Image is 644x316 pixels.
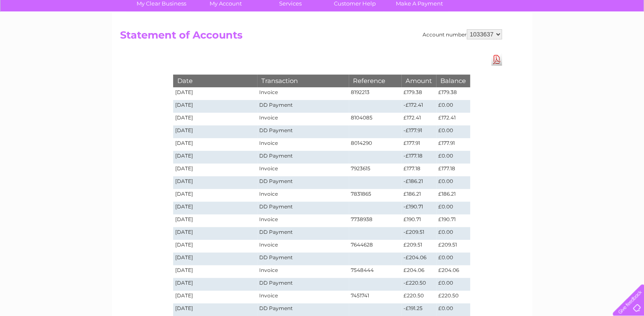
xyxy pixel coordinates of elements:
[173,164,257,176] td: [DATE]
[257,138,349,151] td: Invoice
[436,176,470,189] td: £0.00
[173,278,257,291] td: [DATE]
[122,5,523,41] div: Clear Business is a trading name of Verastar Limited (registered in [GEOGRAPHIC_DATA] No. 3667643...
[401,291,436,303] td: £220.50
[436,75,470,87] th: Balance
[349,189,401,202] td: 7831865
[401,87,436,100] td: £179.38
[257,252,349,265] td: DD Payment
[436,138,470,151] td: £177.91
[257,291,349,303] td: Invoice
[436,87,470,100] td: £179.38
[436,189,470,202] td: £186.21
[436,227,470,240] td: £0.00
[495,36,511,42] a: Water
[173,189,257,202] td: [DATE]
[436,291,470,303] td: £220.50
[173,75,257,87] th: Date
[173,138,257,151] td: [DATE]
[401,100,436,113] td: -£172.41
[257,189,349,202] td: Invoice
[257,87,349,100] td: Invoice
[436,278,470,291] td: £0.00
[401,240,436,252] td: £209.51
[257,303,349,316] td: DD Payment
[436,252,470,265] td: £0.00
[257,240,349,252] td: Invoice
[516,36,535,42] a: Energy
[401,265,436,278] td: £204.06
[349,113,401,125] td: 8104085
[173,176,257,189] td: [DATE]
[401,113,436,125] td: £172.41
[401,214,436,227] td: £190.71
[257,125,349,138] td: DD Payment
[349,240,401,252] td: 7644628
[257,75,349,87] th: Transaction
[257,176,349,189] td: DD Payment
[436,151,470,164] td: £0.00
[257,100,349,113] td: DD Payment
[257,227,349,240] td: DD Payment
[436,214,470,227] td: £190.71
[349,214,401,227] td: 7738938
[401,125,436,138] td: -£177.91
[173,303,257,316] td: [DATE]
[257,214,349,227] td: Invoice
[401,176,436,189] td: -£186.21
[173,125,257,138] td: [DATE]
[401,278,436,291] td: -£220.50
[257,164,349,176] td: Invoice
[484,4,543,15] a: 0333 014 3131
[436,113,470,125] td: £172.41
[436,125,470,138] td: £0.00
[173,151,257,164] td: [DATE]
[401,252,436,265] td: -£204.06
[173,113,257,125] td: [DATE]
[349,87,401,100] td: 8192213
[491,53,502,66] a: Download Pdf
[349,75,401,87] th: Reference
[436,265,470,278] td: £204.06
[173,214,257,227] td: [DATE]
[22,22,66,48] img: logo.png
[173,265,257,278] td: [DATE]
[401,189,436,202] td: £186.21
[173,227,257,240] td: [DATE]
[173,87,257,100] td: [DATE]
[173,100,257,113] td: [DATE]
[570,36,582,42] a: Blog
[349,265,401,278] td: 7548444
[349,164,401,176] td: 7923615
[588,36,608,42] a: Contact
[401,303,436,316] td: -£191.25
[257,113,349,125] td: Invoice
[436,303,470,316] td: £0.00
[401,227,436,240] td: -£209.51
[173,291,257,303] td: [DATE]
[257,202,349,214] td: DD Payment
[436,202,470,214] td: £0.00
[173,240,257,252] td: [DATE]
[173,252,257,265] td: [DATE]
[349,138,401,151] td: 8014290
[401,151,436,164] td: -£177.18
[436,100,470,113] td: £0.00
[616,36,636,42] a: Log out
[257,265,349,278] td: Invoice
[349,291,401,303] td: 7451741
[401,138,436,151] td: £177.91
[540,36,565,42] a: Telecoms
[401,75,436,87] th: Amount
[257,151,349,164] td: DD Payment
[436,240,470,252] td: £209.51
[401,202,436,214] td: -£190.71
[173,202,257,214] td: [DATE]
[257,278,349,291] td: DD Payment
[401,164,436,176] td: £177.18
[423,29,502,39] div: Account number
[436,164,470,176] td: £177.18
[120,29,502,45] h2: Statement of Accounts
